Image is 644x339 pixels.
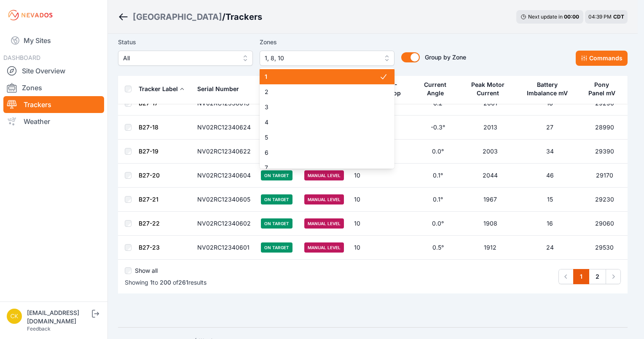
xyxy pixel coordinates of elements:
[265,164,379,172] span: 7
[265,53,378,63] span: 1, 8, 10
[265,88,379,96] span: 2
[265,118,379,126] span: 4
[260,67,394,169] div: 1, 8, 10
[265,73,379,81] span: 1
[265,103,379,111] span: 3
[265,133,379,142] span: 5
[265,148,379,157] span: 6
[260,51,394,66] button: 1, 8, 10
